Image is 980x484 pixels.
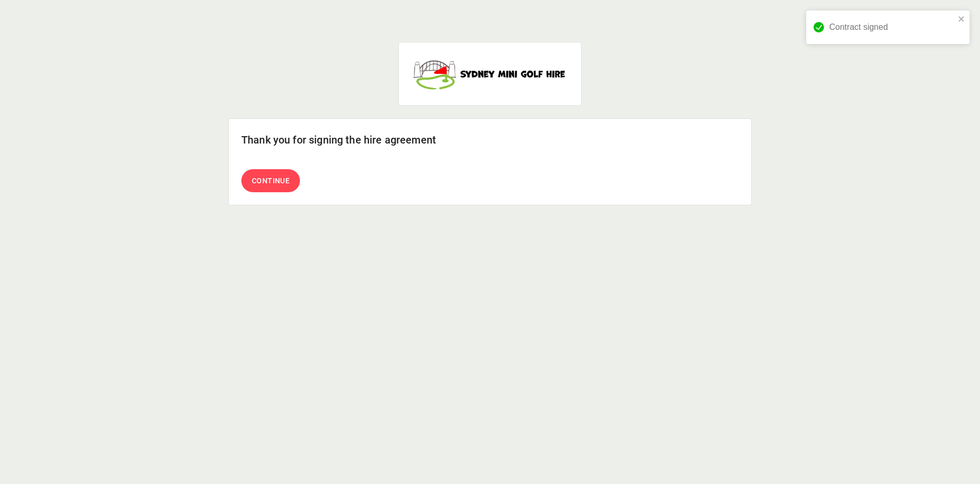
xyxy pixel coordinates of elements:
[958,15,965,25] button: close
[241,169,300,193] button: Continue
[252,174,289,188] span: Continue
[829,23,955,32] div: Contract signed
[241,131,739,148] h6: Thank you for signing the hire agreement
[411,55,569,93] img: images%2Ff26e1e1c-8aa7-4974-aa23-67936eff0b02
